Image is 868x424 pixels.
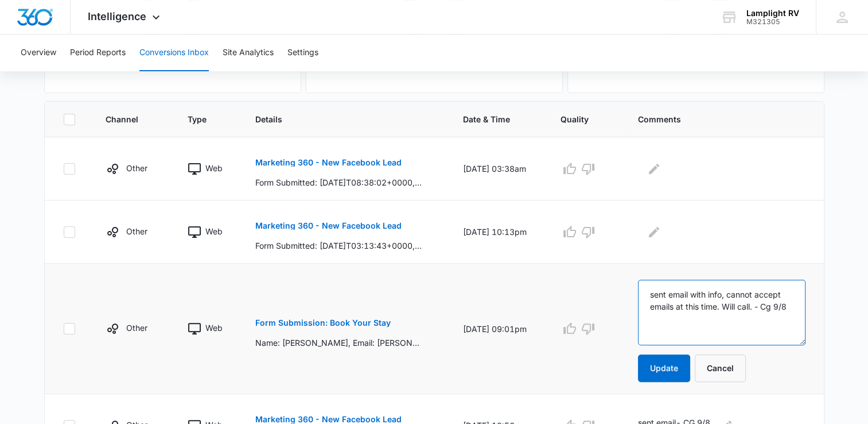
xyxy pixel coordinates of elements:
[449,264,547,394] td: [DATE] 09:01pm
[746,9,799,18] div: account name
[255,309,391,337] button: Form Submission: Book Your Stay
[255,319,391,327] p: Form Submission: Book Your Stay
[255,240,422,252] p: Form Submitted: [DATE]T03:13:43+0000, Name: [PERSON_NAME], Email: [EMAIL_ADDRESS][DOMAIN_NAME], P...
[255,149,402,176] button: Marketing 360 - New Facebook Lead
[638,354,690,382] button: Update
[638,280,805,345] textarea: sent email with info, cannot accept emails at this time. Will call. - Cg 9/8
[449,201,547,264] td: [DATE] 10:13pm
[255,222,402,230] p: Marketing 360 - New Facebook Lead
[560,113,594,125] span: Quality
[106,113,143,125] span: Channel
[287,34,318,71] button: Settings
[255,337,422,349] p: Name: [PERSON_NAME], Email: [PERSON_NAME][EMAIL_ADDRESS][DOMAIN_NAME], [GEOGRAPHIC_DATA] are you ...
[645,223,663,241] button: Edit Comments
[255,176,422,188] p: Form Submitted: [DATE]T08:38:02+0000, Name: [PERSON_NAME], Email: [EMAIL_ADDRESS][DOMAIN_NAME], P...
[126,225,147,237] p: Other
[449,137,547,201] td: [DATE] 03:38am
[139,34,209,71] button: Conversions Inbox
[205,322,223,334] p: Web
[126,162,147,174] p: Other
[255,212,402,240] button: Marketing 360 - New Facebook Lead
[645,160,663,178] button: Edit Comments
[638,113,789,125] span: Comments
[223,34,274,71] button: Site Analytics
[21,34,56,71] button: Overview
[255,113,419,125] span: Details
[205,225,223,237] p: Web
[463,113,516,125] span: Date & Time
[205,162,223,174] p: Web
[746,18,799,26] div: account id
[255,159,402,167] p: Marketing 360 - New Facebook Lead
[70,34,126,71] button: Period Reports
[126,322,147,334] p: Other
[695,354,746,382] button: Cancel
[188,113,211,125] span: Type
[88,10,146,22] span: Intelligence
[255,415,402,423] p: Marketing 360 - New Facebook Lead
